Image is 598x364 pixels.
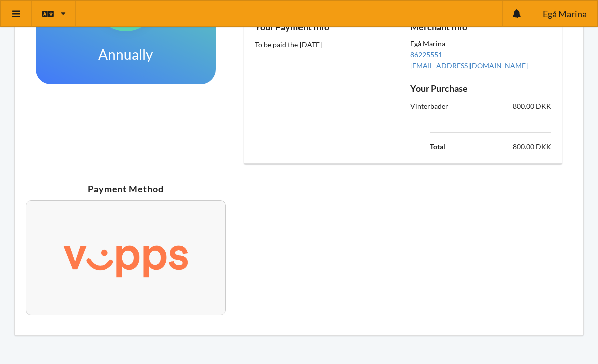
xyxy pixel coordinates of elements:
[40,223,211,292] img: Vipps
[410,21,551,33] h3: Merchant Info
[255,21,396,33] h3: Your Payment Info
[410,50,442,59] a: 86225551
[430,142,445,151] b: Total
[481,94,558,118] div: 800.00 DKK
[410,83,551,94] h3: Your Purchase
[543,9,587,18] span: Egå Marina
[410,61,528,70] a: [EMAIL_ADDRESS][DOMAIN_NAME]
[410,40,551,49] div: Egå Marina
[29,184,223,193] div: Payment Method
[468,140,551,153] td: 800.00 DKK
[403,94,481,118] div: Vinterbader
[255,40,396,50] div: To be paid the [DATE]
[98,45,153,63] h1: Annually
